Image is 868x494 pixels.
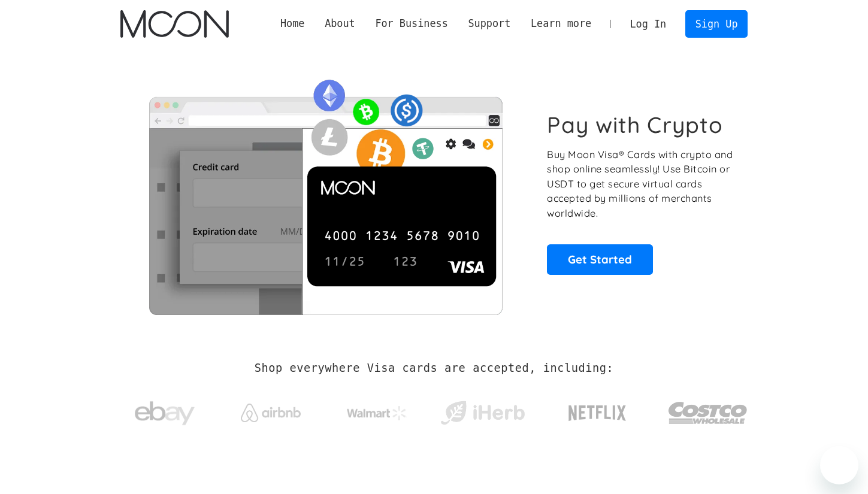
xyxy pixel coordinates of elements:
[325,16,355,31] div: About
[458,16,521,31] div: Support
[314,16,365,31] div: About
[438,386,527,435] a: iHerb
[668,378,748,441] a: Costco
[438,398,527,429] img: iHerb
[685,10,748,37] a: Sign Up
[820,446,858,484] iframe: 启动消息传送窗口的按钮
[347,406,407,420] img: Walmart
[668,390,748,435] img: Costco
[135,395,195,432] img: ebay
[547,244,653,274] a: Get Started
[620,11,676,37] a: Log In
[547,111,723,138] h1: Pay with Crypto
[120,10,229,38] img: Moon Logo
[544,386,651,434] a: Netflix
[375,16,447,31] div: For Business
[365,16,458,31] div: For Business
[226,392,315,428] a: Airbnb
[255,362,613,375] h2: Shop everywhere Visa cards are accepted, including:
[547,147,734,221] p: Buy Moon Visa® Cards with crypto and shop online seamlessly! Use Bitcoin or USDT to get secure vi...
[120,383,210,438] a: ebay
[521,16,601,31] div: Learn more
[468,16,510,31] div: Support
[270,16,314,31] a: Home
[332,394,421,426] a: Walmart
[567,398,627,428] img: Netflix
[531,16,591,31] div: Learn more
[120,10,229,38] a: home
[120,71,531,314] img: Moon Cards let you spend your crypto anywhere Visa is accepted.
[241,404,301,422] img: Airbnb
